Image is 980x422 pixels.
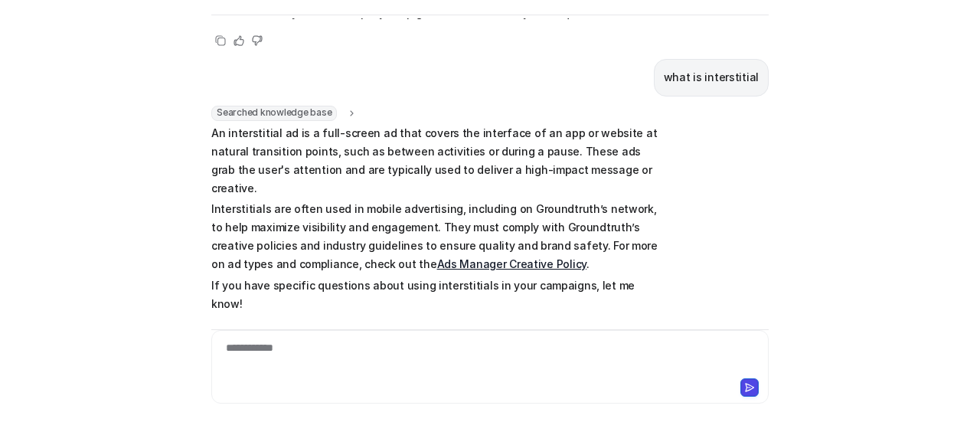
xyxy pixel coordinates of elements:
span: Searched knowledge base [211,106,337,121]
p: If you have specific questions about using interstitials in your campaigns, let me know! [211,276,659,313]
p: Interstitials are often used in mobile advertising, including on Groundtruth’s network, to help m... [211,200,659,273]
p: An interstitial ad is a full-screen ad that covers the interface of an app or website at natural ... [211,124,659,198]
p: what is interstitial [664,68,759,87]
a: Ads Manager Creative Policy [437,257,586,270]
